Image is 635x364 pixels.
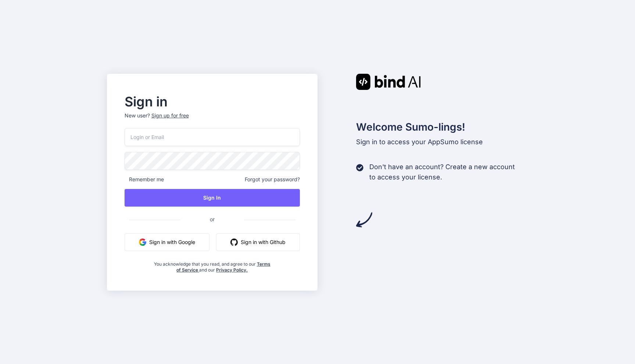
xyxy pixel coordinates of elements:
button: Sign In [125,189,300,207]
a: Privacy Policy. [216,267,248,273]
p: Sign in to access your AppSumo license [356,137,528,147]
img: Bind AI logo [356,74,421,90]
button: Sign in with Google [125,233,209,251]
div: Sign up for free [151,112,189,119]
img: github [230,239,238,246]
a: Terms of Service [176,261,270,273]
button: Sign in with Github [216,233,300,251]
p: Don't have an account? Create a new account to access your license. [369,162,515,182]
span: or [180,210,244,228]
span: Remember me [125,176,164,183]
h2: Welcome Sumo-lings! [356,119,528,135]
img: arrow [356,212,372,228]
img: google [139,239,146,246]
input: Login or Email [125,128,300,146]
p: New user? [125,112,300,128]
span: Forgot your password? [245,176,300,183]
h2: Sign in [125,96,300,108]
div: You acknowledge that you read, and agree to our and our [154,257,270,273]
